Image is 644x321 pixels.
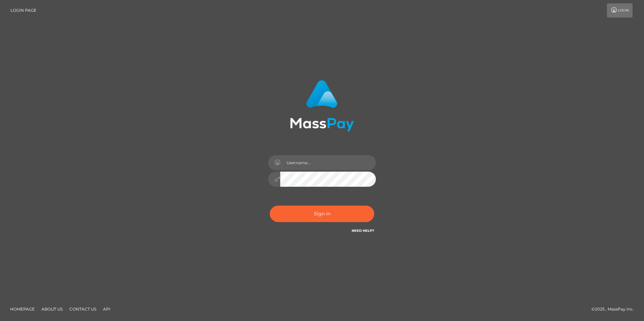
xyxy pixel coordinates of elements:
a: Login Page [10,3,36,17]
a: Need Help? [352,228,374,233]
div: © 2025 , MassPay Inc. [591,306,639,313]
a: Login [607,3,633,17]
a: API [100,304,113,314]
input: Username... [280,155,376,170]
a: Contact Us [67,304,99,314]
a: Homepage [7,304,37,314]
img: MassPay Login [290,80,354,132]
a: About Us [39,304,65,314]
button: Sign in [270,206,374,222]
